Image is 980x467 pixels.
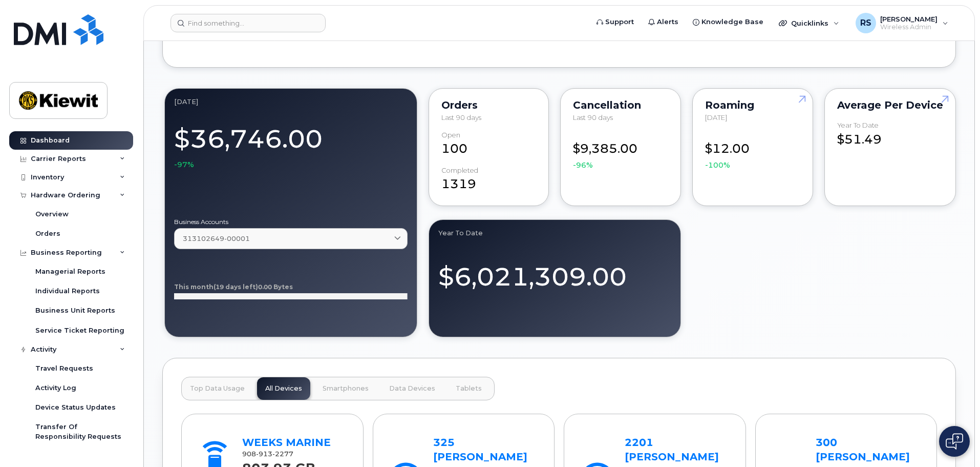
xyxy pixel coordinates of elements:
span: Knowledge Base [701,17,763,27]
span: -100% [705,160,730,170]
div: 1319 [441,167,537,193]
div: 100 [441,131,537,158]
a: WEEKS MARINE [242,436,331,449]
span: RS [860,17,871,29]
span: Last 90 days [441,113,481,121]
button: Data Devices [381,377,443,400]
div: Year to Date [837,121,879,129]
tspan: (19 days left) [214,283,258,291]
button: Smartphones [314,377,377,400]
label: Business Accounts [174,219,408,225]
span: -96% [573,160,593,170]
div: Orders [441,101,537,109]
div: Average per Device [837,101,943,109]
a: 313102649-00001 [174,228,408,249]
tspan: This month [174,283,214,291]
div: Rudy Sanchez [848,13,955,33]
span: Wireless Admin [880,23,938,31]
input: Find something... [171,14,326,32]
div: $12.00 [705,131,800,171]
tspan: 0.00 Bytes [258,283,293,291]
div: Quicklinks [772,13,846,33]
div: Cancellation [573,101,668,109]
span: [PERSON_NAME] [880,15,938,23]
div: August 2025 [174,98,408,106]
div: Year to Date [438,229,672,237]
span: 313102649-00001 [183,234,250,243]
div: $51.49 [837,121,943,148]
span: Quicklinks [791,19,828,27]
span: 913 [256,450,272,458]
a: Alerts [641,12,686,32]
span: Top Data Usage [190,384,245,393]
div: $36,746.00 [174,118,408,170]
span: Tablets [456,384,482,393]
span: Support [605,17,634,27]
span: 2277 [272,450,293,458]
span: 908 [242,450,293,458]
div: completed [441,167,478,174]
span: Smartphones [323,384,369,393]
button: Tablets [448,377,490,400]
div: $9,385.00 [573,131,668,171]
div: Roaming [705,101,800,109]
span: -97% [174,159,194,170]
span: [DATE] [705,113,727,121]
div: Open [441,131,460,139]
a: Knowledge Base [686,12,771,32]
button: Top Data Usage [182,377,253,400]
span: Data Devices [389,384,435,393]
a: Support [589,12,641,32]
span: Last 90 days [573,113,613,121]
span: Alerts [657,17,678,27]
img: Open chat [946,433,963,450]
div: $6,021,309.00 [438,250,672,294]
